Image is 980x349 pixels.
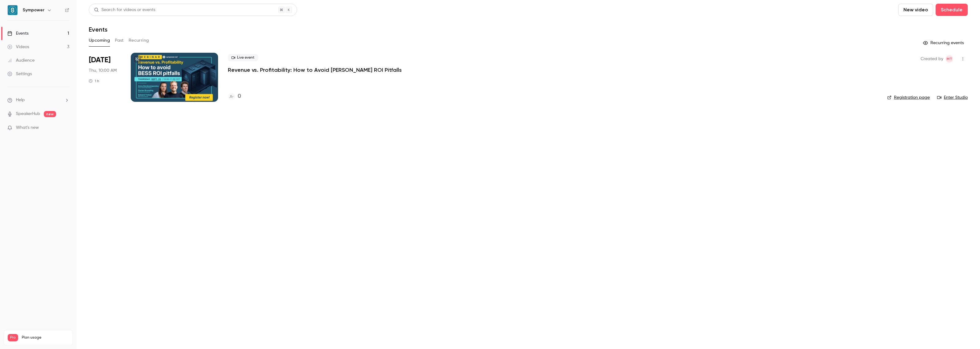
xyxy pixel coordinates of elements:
[947,55,952,63] span: MT
[898,4,933,16] button: New video
[89,26,107,33] h1: Events
[238,92,241,101] h4: 0
[7,71,32,77] div: Settings
[920,38,968,48] button: Recurring events
[8,334,18,341] span: Pro
[8,341,19,347] p: Videos
[89,36,110,45] button: Upcoming
[228,66,402,74] a: Revenue vs. Profitability: How to Avoid [PERSON_NAME] ROI Pitfalls
[22,335,69,340] span: Plan usage
[937,94,968,101] a: Enter Studio
[89,67,117,74] span: Thu, 10:00 AM
[44,111,56,117] span: new
[946,55,953,63] span: Manon Thomas
[7,97,69,103] li: help-dropdown-opener
[936,4,968,16] button: Schedule
[58,342,59,346] span: 3
[89,55,111,65] span: [DATE]
[7,57,35,63] div: Audience
[7,44,29,50] div: Videos
[16,125,39,131] span: What's new
[58,341,69,347] p: / 300
[115,36,124,45] button: Past
[16,97,25,103] span: Help
[8,5,17,15] img: Sympower
[89,79,99,83] div: 1 h
[129,36,149,45] button: Recurring
[23,7,44,13] h6: Sympower
[94,7,155,13] div: Search for videos or events
[16,111,40,117] a: SpeakerHub
[887,94,930,101] a: Registration page
[228,92,241,101] a: 0
[228,54,258,61] span: Live event
[62,125,69,131] iframe: Noticeable Trigger
[921,55,943,63] span: Created by
[7,30,28,36] div: Events
[89,53,121,102] div: Sep 25 Thu, 10:00 AM (Europe/Amsterdam)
